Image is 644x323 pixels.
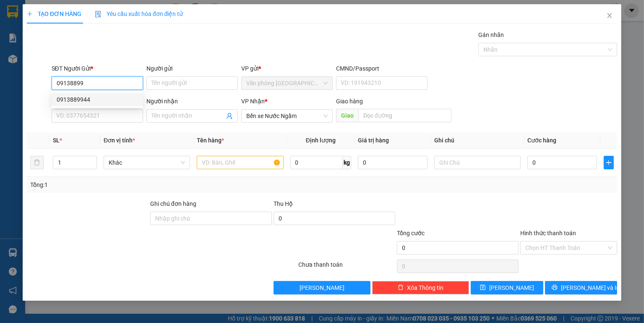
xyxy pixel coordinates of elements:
span: Xóa Thông tin [407,283,443,292]
span: kg [343,156,351,169]
div: SĐT Người Gửi [52,64,143,73]
div: 0913889944 [57,95,138,104]
span: VP Nhận [241,98,265,105]
span: SL [53,137,60,144]
span: Cước hàng [527,137,556,144]
span: Giao [336,109,358,122]
input: VD: Bàn, Ghế [197,156,283,169]
span: Tổng cước [397,230,425,236]
span: user-add [226,113,233,119]
label: Gán nhãn [478,32,504,38]
span: Định lượng [306,137,336,144]
button: printer[PERSON_NAME] và In [545,281,617,294]
span: Giao hàng [336,98,363,105]
button: [PERSON_NAME] [274,281,370,294]
span: plus [604,159,613,166]
div: 0913889944 [52,93,143,106]
span: Giá trị hàng [358,137,389,144]
span: Đơn vị tính [104,137,135,144]
button: delete [30,156,44,169]
span: Khác [109,156,185,169]
div: CMND/Passport [336,64,428,73]
span: Bến xe Nước Ngầm [246,110,328,122]
div: Người nhận [146,97,238,106]
div: VP gửi [241,64,333,73]
span: Thu Hộ [274,200,293,207]
input: 0 [358,156,428,169]
button: plus [604,156,614,169]
th: Ghi chú [431,132,524,149]
span: [PERSON_NAME] [489,283,534,292]
img: icon [95,11,102,18]
span: Văn phòng Đà Lạt [246,77,328,89]
span: printer [552,284,558,291]
div: Chưa thanh toán [297,260,396,275]
span: delete [398,284,404,291]
input: Ghi Chú [434,156,521,169]
span: TẠO ĐƠN HÀNG [27,11,81,17]
button: save[PERSON_NAME] [471,281,543,294]
span: [PERSON_NAME] [300,283,344,292]
button: Close [598,4,621,28]
span: close [606,12,613,19]
span: plus [27,11,33,17]
label: Ghi chú đơn hàng [150,200,196,207]
input: Dọc đường [358,109,451,122]
span: Yêu cầu xuất hóa đơn điện tử [95,11,183,17]
input: Ghi chú đơn hàng [150,212,272,225]
button: deleteXóa Thông tin [372,281,469,294]
label: Hình thức thanh toán [520,230,576,236]
div: Người gửi [146,64,238,73]
span: [PERSON_NAME] và In [561,283,620,292]
span: save [480,284,486,291]
div: Tổng: 1 [30,180,249,189]
span: Tên hàng [197,137,224,144]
